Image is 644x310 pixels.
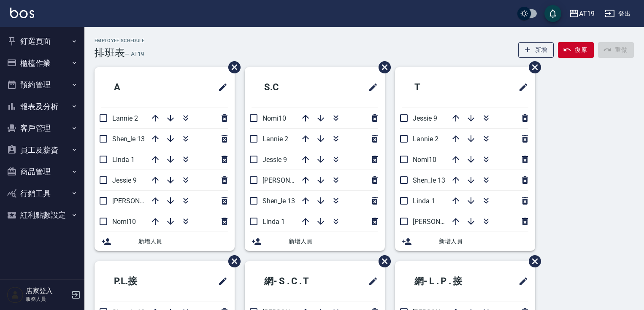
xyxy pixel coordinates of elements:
button: 復原 [558,42,594,58]
span: [PERSON_NAME] 6 [112,197,168,205]
img: Logo [10,8,34,18]
span: 新增人員 [138,237,228,246]
span: Lannie 2 [262,135,288,143]
button: 登出 [601,6,634,22]
span: Jessie 9 [112,176,137,184]
h2: Employee Schedule [95,38,145,43]
button: AT19 [566,5,598,22]
button: 預約管理 [3,74,81,96]
button: 商品管理 [3,161,81,183]
div: AT19 [579,8,595,19]
span: Nomi10 [413,156,436,164]
img: Person [7,286,24,303]
button: 客戶管理 [3,117,81,139]
span: 修改班表的標題 [513,77,528,97]
div: 新增人員 [395,232,535,251]
button: 釘選頁面 [3,30,81,52]
span: Jessie 9 [262,156,287,164]
h2: 網- S . C . T [252,266,342,297]
span: Lannie 2 [413,135,438,143]
button: 員工及薪資 [3,139,81,161]
span: 修改班表的標題 [363,77,378,97]
span: [PERSON_NAME] 6 [262,176,319,184]
span: [PERSON_NAME] 6 [413,218,469,226]
span: Linda 1 [413,197,435,205]
span: 新增人員 [289,237,378,246]
span: 修改班表的標題 [513,271,528,291]
span: 刪除班表 [522,249,542,274]
span: Nomi10 [112,218,136,226]
span: 刪除班表 [372,55,392,80]
span: 新增人員 [439,237,528,246]
h6: — AT19 [125,50,144,59]
span: Shen_le 13 [262,197,295,205]
button: 新增 [518,42,554,58]
h2: T [402,72,473,102]
p: 服務人員 [26,295,69,303]
span: 刪除班表 [222,249,242,274]
button: save [544,5,561,22]
div: 新增人員 [245,232,385,251]
span: Shen_le 13 [112,135,145,143]
h2: A [101,72,173,102]
button: 紅利點數設定 [3,204,81,226]
span: Nomi10 [262,114,286,122]
h2: S.C [252,72,327,102]
h2: 網- L . P . 接 [402,266,494,297]
span: 修改班表的標題 [213,271,228,291]
div: 新增人員 [95,232,235,251]
span: 修改班表的標題 [213,77,228,97]
span: Lannie 2 [112,114,138,122]
h5: 店家登入 [26,287,69,295]
span: Linda 1 [112,156,135,164]
span: 刪除班表 [222,55,242,80]
span: 刪除班表 [372,249,392,274]
span: Shen_le 13 [413,176,445,184]
button: 報表及分析 [3,96,81,118]
button: 行銷工具 [3,183,81,205]
h3: 排班表 [95,47,125,59]
span: 刪除班表 [522,55,542,80]
span: Linda 1 [262,218,285,226]
button: 櫃檯作業 [3,52,81,74]
span: Jessie 9 [413,114,437,122]
h2: P.L.接 [101,266,181,297]
span: 修改班表的標題 [363,271,378,291]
